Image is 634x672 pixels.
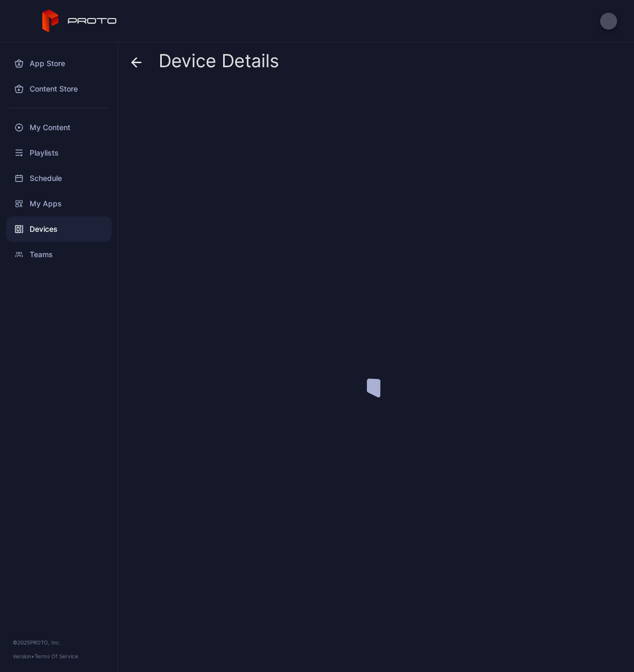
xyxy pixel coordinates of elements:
[34,653,78,659] a: Terms Of Service
[6,51,112,76] a: App Store
[6,216,112,242] a: Devices
[6,242,112,267] a: Teams
[6,166,112,191] a: Schedule
[6,140,112,166] a: Playlists
[159,51,279,71] span: Device Details
[6,191,112,216] a: My Apps
[6,76,112,102] a: Content Store
[6,115,112,140] a: My Content
[13,638,105,647] div: © 2025 PROTO, Inc.
[13,653,34,659] span: Version •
